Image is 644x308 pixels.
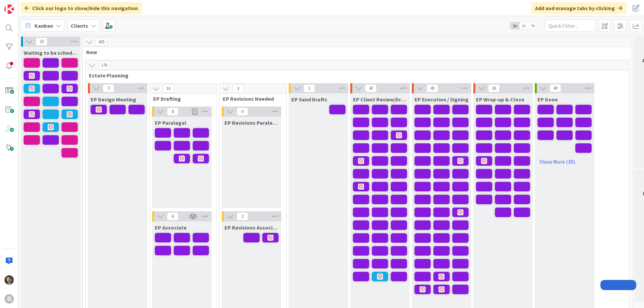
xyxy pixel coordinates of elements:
span: EP Design Meeting [91,96,136,103]
span: EP Execution / Signing [414,96,469,103]
span: EP Done [538,96,558,103]
span: EP Revisions Associate [224,224,279,231]
span: EP Revisions Needed [223,95,278,102]
span: 3 [232,85,244,93]
span: 2x [519,22,528,29]
span: Kanban [34,22,53,30]
span: 1x [510,22,519,29]
span: 26 [488,84,500,92]
span: 176 [98,61,110,69]
span: 2 [237,212,248,220]
span: EP Client Review/Draft Review Meeting [353,96,407,103]
input: Quick Filter... [545,20,595,32]
span: Waiting to be scheduled [24,49,78,56]
b: Clients [71,22,88,29]
span: EP Paralegal [155,119,186,126]
a: Show More (30) [538,156,592,167]
span: New [86,49,623,55]
div: G [4,294,14,304]
span: Estate Planning [89,72,621,79]
span: 425 [96,38,107,46]
span: 42 [365,84,377,92]
div: Add and manage tabs by clicking [531,2,626,14]
span: 1 [304,84,315,92]
span: EP Wrap-up & Close [476,96,524,103]
span: 40 [550,84,561,92]
img: Visit kanbanzone.com [4,4,14,14]
span: EP Revisions Paralegal [224,119,279,126]
span: 8 [167,108,178,116]
span: 45 [427,84,438,92]
span: 6 [167,212,178,220]
span: 3x [528,22,538,29]
span: 3 [103,84,114,92]
span: 22 [36,38,47,46]
span: EP Drafting [153,95,208,102]
img: CG [4,275,14,285]
span: 16 [163,85,174,93]
span: 0 [237,108,248,116]
span: EP Associate [155,224,187,231]
span: EP Send Drafts [291,96,327,103]
div: Click our logo to show/hide this navigation [21,2,142,14]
